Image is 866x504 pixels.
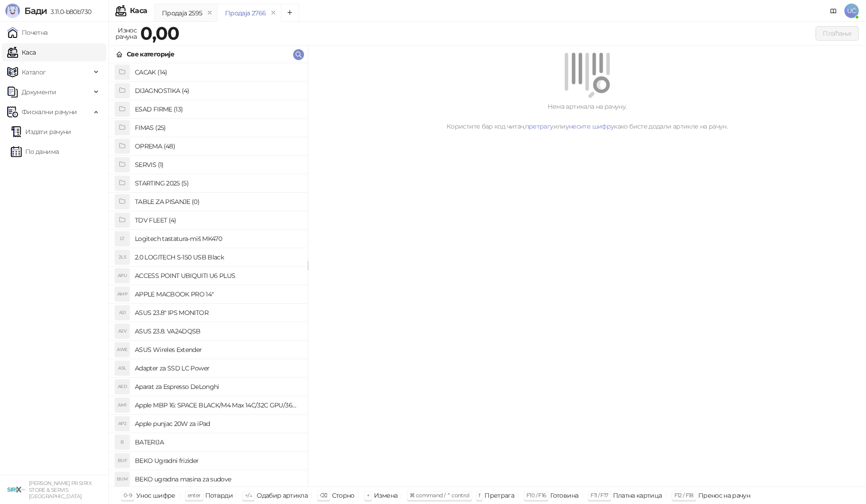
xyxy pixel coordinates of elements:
div: B [115,435,129,449]
div: ASL [115,361,129,375]
h4: ASUS 23.8" IPS MONITOR [135,305,300,320]
div: Претрага [484,490,514,501]
h4: Apple MBP 16: SPACE BLACK/M4 Max 14C/32C GPU/36GB/1T-ZEE [135,398,300,412]
div: Одабир артикла [257,490,308,501]
div: LT [115,231,129,246]
span: f [479,492,480,499]
h4: CACAK (14) [135,65,300,79]
div: AWE [115,342,129,357]
div: AP2 [115,416,129,431]
div: Продаја 2595 [162,8,202,18]
span: F12 / F18 [674,492,694,499]
h4: ASUS 23.8. VA24DQSB [135,324,300,338]
h4: ACCESS POINT UBIQUITI U6 PLUS [135,268,300,283]
a: Каса [7,43,36,61]
span: 0-9 [124,492,132,499]
h4: BEKO Ugradni frizider [135,453,300,468]
div: Износ рачуна [114,24,138,42]
div: Потврди [205,490,233,501]
small: [PERSON_NAME] PR SIRIX STORE & SERVIS [GEOGRAPHIC_DATA] [29,480,92,499]
span: F11 / F17 [590,492,608,499]
h4: ASUS Wireles Extender [135,342,300,357]
span: ⌘ command / ⌃ control [410,492,470,499]
img: Logo [5,4,20,18]
div: AM1 [115,398,129,412]
h4: APPLE MACBOOK PRO 14" [135,287,300,301]
div: Измена [374,490,397,501]
a: Издати рачуни [11,123,71,141]
div: Пренос на рачун [698,490,750,501]
h4: Aparat za Espresso DeLonghi [135,379,300,394]
h4: BATERIJA [135,435,300,449]
button: Плаћање [815,26,859,41]
span: F10 / F16 [526,492,546,499]
div: AMP [115,287,129,301]
a: претрагу [525,122,553,130]
h4: Apple punjac 20W za iPad [135,416,300,431]
div: Све категорије [127,49,174,59]
span: Каталог [22,63,46,81]
h4: 2.0 LOGITECH S-150 USB Black [135,250,300,264]
h4: TDV FLEET (4) [135,213,300,227]
strong: 0,00 [140,22,179,44]
span: Бади [24,5,47,16]
div: A2V [115,324,129,338]
h4: Adapter za SSD LC Power [135,361,300,375]
span: ⌫ [320,492,327,499]
h4: ESAD FIRME (13) [135,102,300,116]
button: remove [204,9,216,17]
h4: BEKO ugradna masina za sudove [135,472,300,486]
h4: TABLE ZA PISANJE (0) [135,194,300,209]
a: Документација [826,4,841,18]
div: Продаја 2766 [225,8,266,18]
div: 2LS [115,250,129,264]
h4: STARTING 2025 (5) [135,176,300,190]
img: 64x64-companyLogo-cb9a1907-c9b0-4601-bb5e-5084e694c383.png [7,481,25,499]
span: + [367,492,369,499]
div: Готовина [550,490,578,501]
h4: DIJAGNOSTIKA (4) [135,83,300,98]
span: 3.11.0-b80b730 [47,8,91,16]
div: BUM [115,472,129,486]
h4: OPREMA (48) [135,139,300,153]
div: Унос шифре [136,490,175,501]
div: Нема артикала на рачуну. Користите бар код читач, или како бисте додали артикле на рачун. [319,102,855,131]
h4: FIMAS (25) [135,120,300,135]
a: Почетна [7,23,48,42]
span: UĆ [844,4,859,18]
span: Документи [22,83,56,101]
button: Add tab [281,4,299,22]
div: AED [115,379,129,394]
h4: Logitech tastatura-miš MK470 [135,231,300,246]
div: Сторно [332,490,355,501]
div: Каса [130,7,147,14]
div: grid [109,63,308,486]
div: Платна картица [613,490,662,501]
a: унесите шифру [566,122,614,130]
span: Фискални рачуни [22,103,77,121]
h4: SERVIS (1) [135,157,300,172]
a: По данима [11,143,59,161]
div: BUF [115,453,129,468]
div: APU [115,268,129,283]
span: ↑/↓ [245,492,252,499]
span: enter [188,492,201,499]
button: remove [267,9,279,17]
div: A2I [115,305,129,320]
